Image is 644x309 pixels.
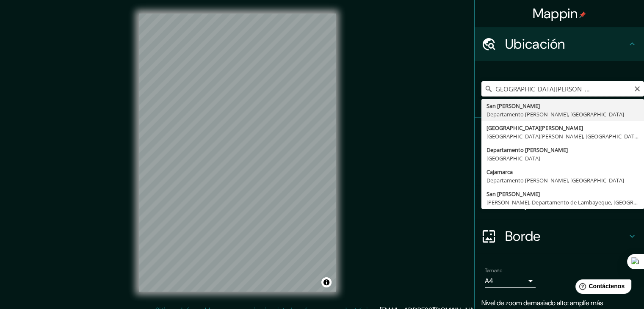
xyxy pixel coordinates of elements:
font: Tamaño [485,267,502,274]
div: Borde [475,219,644,253]
font: Borde [505,227,541,245]
font: Departamento [PERSON_NAME], [GEOGRAPHIC_DATA] [486,110,624,118]
font: San [PERSON_NAME] [486,102,540,110]
font: Cajamarca [486,168,513,176]
font: San [PERSON_NAME] [486,190,540,198]
div: A4 [485,274,536,288]
font: A4 [485,276,493,285]
font: Departamento [PERSON_NAME], [GEOGRAPHIC_DATA] [486,177,624,184]
input: Elige tu ciudad o zona [481,81,644,97]
div: Estilo [475,152,644,185]
div: Disposición [475,185,644,219]
button: Claro [634,84,641,92]
font: Ubicación [505,35,565,53]
font: [GEOGRAPHIC_DATA] [486,154,540,162]
div: Ubicación [475,27,644,61]
iframe: Lanzador de widgets de ayuda [569,276,635,300]
font: Mappin [533,5,578,22]
div: Patas [475,118,644,152]
font: [GEOGRAPHIC_DATA][PERSON_NAME] [486,124,583,132]
canvas: Mapa [139,14,336,292]
button: Activar o desactivar atribución [321,277,332,287]
font: Departamento [PERSON_NAME] [486,146,568,154]
img: pin-icon.png [579,11,586,18]
font: Nivel de zoom demasiado alto: amplíe más [481,298,603,307]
